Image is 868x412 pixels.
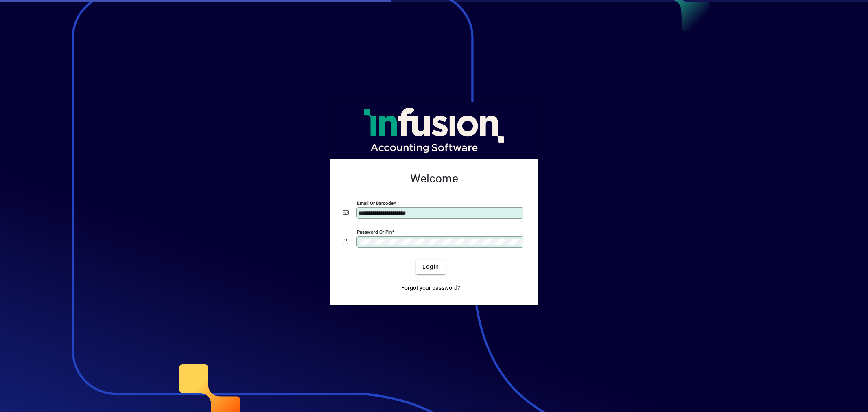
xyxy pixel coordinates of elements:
[343,172,525,186] h2: Welcome
[422,263,439,271] span: Login
[357,229,392,234] mat-label: Password or Pin
[416,260,446,274] button: Login
[357,200,394,206] mat-label: Email or Barcode
[401,284,460,292] span: Forgot your password?
[398,281,464,296] a: Forgot your password?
